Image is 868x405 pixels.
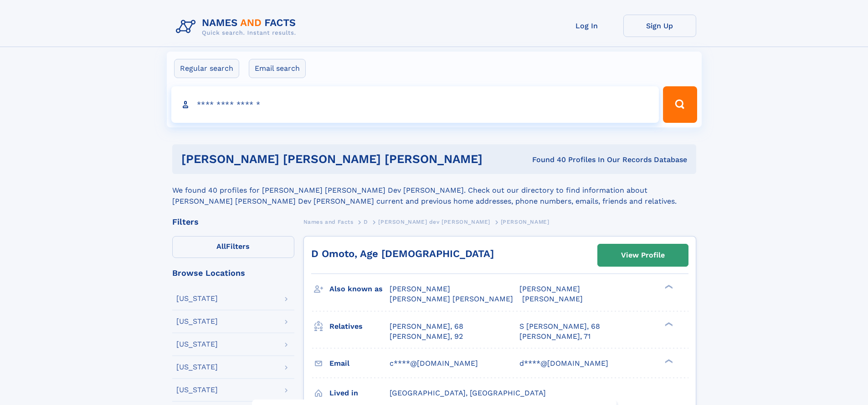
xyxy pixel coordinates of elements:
[176,318,218,325] div: [US_STATE]
[519,331,591,342] a: [PERSON_NAME], 71
[176,386,218,394] div: [US_STATE]
[172,15,303,39] img: Logo Names and Facts
[390,295,513,303] span: [PERSON_NAME] [PERSON_NAME]
[364,216,368,227] a: D
[329,281,390,297] h3: Also known as
[390,284,450,293] span: [PERSON_NAME]
[378,219,490,225] span: [PERSON_NAME] dev [PERSON_NAME]
[519,321,600,331] a: S [PERSON_NAME], 68
[501,219,550,225] span: [PERSON_NAME]
[172,218,294,226] div: Filters
[598,244,688,266] a: View Profile
[181,153,508,165] h1: [PERSON_NAME] [PERSON_NAME] [PERSON_NAME]
[171,86,659,123] input: search input
[507,155,687,165] div: Found 40 Profiles In Our Records Database
[623,15,696,37] a: Sign Up
[249,59,306,78] label: Email search
[390,389,546,397] span: [GEOGRAPHIC_DATA], [GEOGRAPHIC_DATA]
[519,284,580,293] span: [PERSON_NAME]
[364,219,368,225] span: D
[663,86,697,123] button: Search Button
[390,321,463,331] a: [PERSON_NAME], 68
[329,319,390,334] h3: Relatives
[176,341,218,348] div: [US_STATE]
[176,295,218,302] div: [US_STATE]
[378,216,490,227] a: [PERSON_NAME] dev [PERSON_NAME]
[621,245,665,266] div: View Profile
[329,356,390,371] h3: Email
[174,59,239,78] label: Regular search
[172,236,294,258] label: Filters
[172,174,696,207] div: We found 40 profiles for [PERSON_NAME] [PERSON_NAME] Dev [PERSON_NAME]. Check out our directory t...
[172,269,294,277] div: Browse Locations
[303,216,354,227] a: Names and Facts
[216,242,226,251] span: All
[550,15,623,37] a: Log In
[663,321,673,327] div: ❯
[390,331,463,342] a: [PERSON_NAME], 92
[663,358,673,364] div: ❯
[663,284,673,290] div: ❯
[329,385,390,401] h3: Lived in
[311,248,494,259] a: D Omoto, Age [DEMOGRAPHIC_DATA]
[176,363,218,371] div: [US_STATE]
[522,295,583,303] span: [PERSON_NAME]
